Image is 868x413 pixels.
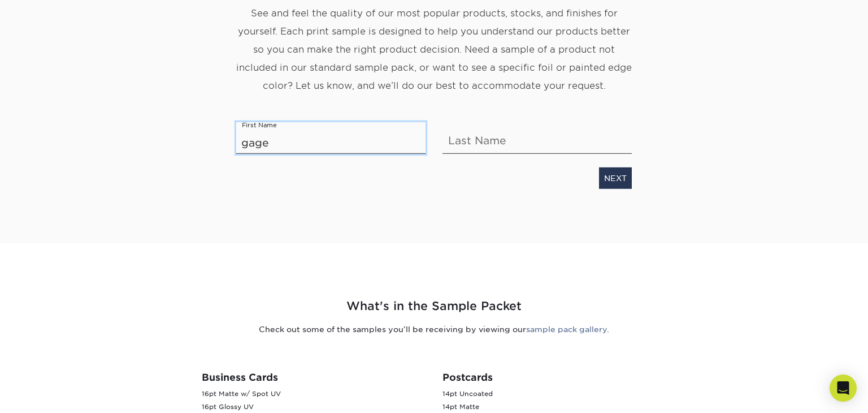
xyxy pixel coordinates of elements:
a: NEXT [599,167,632,189]
h2: What's in the Sample Packet [103,298,765,315]
a: sample pack gallery [526,325,607,334]
p: Check out some of the samples you’ll be receiving by viewing our . [103,324,765,335]
div: Open Intercom Messenger [830,375,857,402]
h3: Postcards [442,372,666,383]
span: See and feel the quality of our most popular products, stocks, and finishes for yourself. Each pr... [236,8,632,91]
h3: Business Cards [202,372,426,383]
